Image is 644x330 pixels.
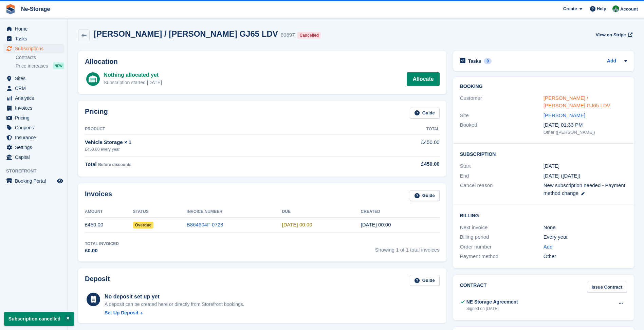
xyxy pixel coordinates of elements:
[460,94,544,110] div: Customer
[4,312,74,326] p: Subscription cancelled
[105,293,244,301] div: No deposit set up yet
[460,162,544,170] div: Start
[85,108,108,119] h2: Pricing
[375,241,440,255] span: Showing 1 of 1 total invoices
[15,34,56,43] span: Tasks
[15,24,56,34] span: Home
[15,93,56,103] span: Analytics
[85,275,110,286] h2: Deposit
[607,57,616,65] a: Add
[460,233,544,241] div: Billing period
[3,123,64,132] a: menu
[282,206,361,217] th: Due
[593,29,634,40] a: View on Stripe
[5,4,16,14] img: stora-icon-8386f47178a22dfd0bd8f6a31ec36ba5ce8667c1dd55bd0f319d3a0aa187defe.svg
[544,129,627,136] div: Other ([PERSON_NAME])
[460,112,544,120] div: Site
[282,222,312,227] time: 2025-09-28 23:00:00 UTC
[3,152,64,162] a: menu
[460,84,627,89] h2: Booking
[460,282,487,293] h2: Contract
[361,222,391,227] time: 2025-09-27 23:00:30 UTC
[407,72,439,86] a: Allocate
[15,176,56,186] span: Booking Portal
[15,44,56,53] span: Subscriptions
[85,124,339,135] th: Product
[281,31,295,39] div: 80897
[16,62,64,70] a: Price increases NEW
[85,146,339,152] div: £450.00 every year
[105,301,244,308] p: A deposit can be created here or directly from Storefront bookings.
[15,123,56,132] span: Coupons
[15,103,56,113] span: Invoices
[339,124,440,135] th: Total
[85,190,112,201] h2: Invoices
[3,44,64,53] a: menu
[105,309,244,316] a: Set Up Deposit
[544,121,627,129] div: [DATE] 01:33 PM
[187,222,223,227] a: B864604F-0728
[544,253,627,260] div: Other
[53,62,64,69] div: NEW
[544,233,627,241] div: Every year
[460,243,544,251] div: Order number
[15,152,56,162] span: Capital
[620,6,638,13] span: Account
[133,206,187,217] th: Status
[3,74,64,83] a: menu
[94,29,278,38] h2: [PERSON_NAME] / [PERSON_NAME] GJ65 LDV
[85,161,97,167] span: Total
[16,63,48,69] span: Price increases
[563,5,577,12] span: Create
[544,162,559,170] time: 2025-09-27 23:00:00 UTC
[98,162,131,167] span: Before discounts
[544,243,553,251] a: Add
[15,74,56,83] span: Sites
[187,206,282,217] th: Invoice Number
[3,143,64,152] a: menu
[544,173,581,179] span: [DATE] ([DATE])
[460,224,544,232] div: Next invoice
[3,176,64,186] a: menu
[544,95,610,109] a: [PERSON_NAME] / [PERSON_NAME] GJ65 LDV
[3,133,64,142] a: menu
[3,84,64,93] a: menu
[105,309,139,316] div: Set Up Deposit
[612,5,619,12] img: Charlotte Nesbitt
[410,275,440,286] a: Guide
[460,172,544,180] div: End
[18,3,53,15] a: Ne-Storage
[460,150,627,157] h2: Subscription
[56,177,64,185] a: Preview store
[460,253,544,260] div: Payment method
[85,206,133,217] th: Amount
[133,222,154,228] span: Overdue
[544,182,625,196] span: New subscription needed - Payment method change
[460,121,544,135] div: Booked
[297,32,321,39] div: Cancelled
[597,5,606,12] span: Help
[104,79,162,86] div: Subscription started [DATE]
[595,32,626,38] span: View on Stripe
[85,139,339,146] div: Vehicle Storage × 1
[85,241,119,247] div: Total Invoiced
[15,133,56,142] span: Insurance
[484,58,492,64] div: 0
[460,212,627,219] h2: Billing
[3,34,64,43] a: menu
[15,113,56,123] span: Pricing
[410,108,440,119] a: Guide
[339,160,440,168] div: £450.00
[587,282,627,293] a: Issue Contract
[466,298,518,306] div: NE Storage Agreement
[85,247,119,255] div: £0.00
[3,24,64,34] a: menu
[3,103,64,113] a: menu
[16,54,64,61] a: Contracts
[3,113,64,123] a: menu
[3,93,64,103] a: menu
[544,112,585,118] a: [PERSON_NAME]
[410,190,440,201] a: Guide
[361,206,440,217] th: Created
[339,135,440,156] td: £450.00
